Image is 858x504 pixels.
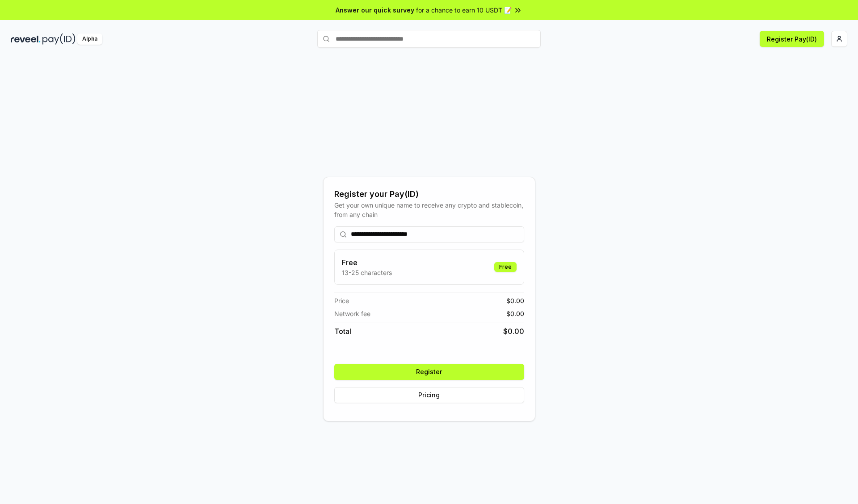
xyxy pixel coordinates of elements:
[11,33,41,45] img: reveel_dark
[416,5,512,15] span: for a chance to earn 10 USDT 📝
[334,309,370,318] span: Network fee
[334,200,524,219] div: Get your own unique name to receive any crypto and stablecoin, from any chain
[342,268,392,277] p: 13-25 characters
[506,309,524,318] span: $ 0.00
[42,33,76,45] img: pay_id
[334,188,524,200] div: Register your Pay(ID)
[334,296,349,305] span: Price
[342,257,392,268] h3: Free
[760,31,824,47] button: Register Pay(ID)
[494,262,517,272] div: Free
[503,326,524,337] span: $ 0.00
[77,33,102,45] div: Alpha
[334,364,524,380] button: Register
[506,296,524,305] span: $ 0.00
[334,326,351,337] span: Total
[336,5,414,15] span: Answer our quick survey
[334,387,524,403] button: Pricing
